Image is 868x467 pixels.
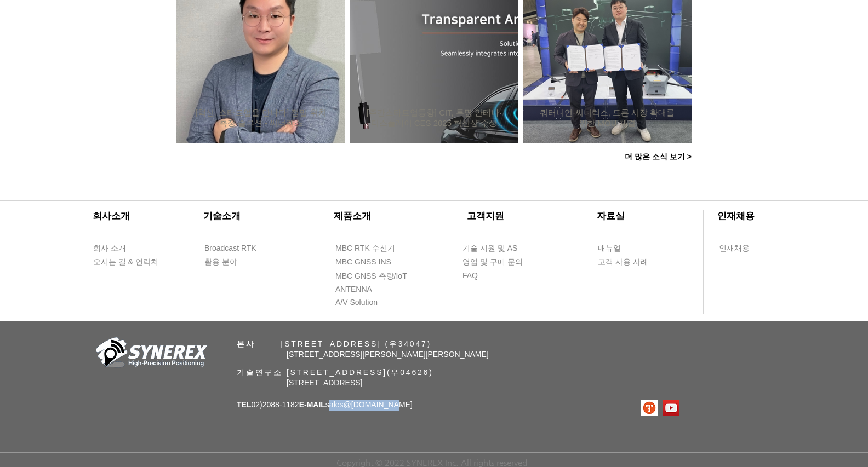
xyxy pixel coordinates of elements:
a: 활용 분야 [204,255,267,269]
a: 고객 사용 사례 [597,255,660,269]
span: ANTENNA [335,284,372,295]
span: ​제품소개 [334,211,371,221]
a: @[DOMAIN_NAME] [344,400,413,409]
span: MBC RTK 수신기 [335,243,395,254]
span: [STREET_ADDRESS][PERSON_NAME][PERSON_NAME] [287,350,489,359]
a: FAQ [462,269,525,282]
span: ​회사소개 [93,211,130,221]
img: 회사_로고-removebg-preview.png [90,336,210,372]
a: 더 많은 소식 보기 > [617,146,699,168]
a: Broadcast RTK [204,241,267,255]
span: 영업 및 구매 문의 [462,257,523,268]
a: 매뉴얼 [597,241,660,255]
span: ​ [STREET_ADDRESS] (우34047) [237,339,431,348]
a: [주간스타트업동향] CIT, 투명 안테나·디스플레이 CES 2025 혁신상 수상 外 [366,107,502,129]
span: MBC GNSS 측량/IoT [335,271,407,282]
span: ​고객지원 [467,211,504,221]
span: 인재채용 [719,243,750,254]
a: A/V Solution [335,296,398,309]
span: 본사 [237,339,255,348]
a: 쿼터니언-씨너렉스, 드론 시장 확대를 위한 MOU 체결 [539,107,675,129]
a: 영업 및 구매 문의 [462,255,525,269]
h2: [혁신, 스타트업을 만나다] 정밀 위치측정 솔루션 - 씨너렉스 [193,108,329,129]
a: ANTENNA [335,282,398,296]
a: 오시는 길 & 연락처 [93,255,167,269]
span: 고객 사용 사례 [598,257,648,268]
img: 티스토리로고 [641,400,658,416]
span: FAQ [462,270,478,281]
a: 회사 소개 [93,241,156,255]
span: [STREET_ADDRESS] [287,378,362,387]
span: TEL [237,400,251,409]
span: 활용 분야 [204,257,237,268]
span: 기술 지원 및 AS [462,243,517,254]
span: 02)2088-1182 sales [237,400,413,409]
h2: [주간스타트업동향] CIT, 투명 안테나·디스플레이 CES 2025 혁신상 수상 外 [366,108,502,129]
span: 매뉴얼 [598,243,621,254]
a: MBC RTK 수신기 [335,241,417,255]
ul: SNS 모음 [641,400,679,416]
span: A/V Solution [335,297,378,308]
span: Broadcast RTK [204,243,256,254]
span: ​기술소개 [203,211,241,221]
span: 회사 소개 [93,243,126,254]
iframe: Wix Chat [742,420,868,467]
a: MBC GNSS 측량/IoT [335,269,431,283]
a: 기술 지원 및 AS [462,241,544,255]
img: 유튜브 사회 아이콘 [663,400,679,416]
h2: 쿼터니언-씨너렉스, 드론 시장 확대를 위한 MOU 체결 [539,108,675,129]
a: [혁신, 스타트업을 만나다] 정밀 위치측정 솔루션 - 씨너렉스 [193,107,329,129]
span: Copyright © 2022 SYNEREX Inc. All rights reserved [336,458,527,467]
span: E-MAIL [299,400,325,409]
a: MBC GNSS INS [335,255,403,269]
span: 기술연구소 [STREET_ADDRESS](우04626) [237,368,433,377]
span: 더 많은 소식 보기 > [625,152,692,162]
span: 오시는 길 & 연락처 [93,257,158,268]
a: 인재채용 [718,241,770,255]
span: MBC GNSS INS [335,257,391,268]
span: ​자료실 [597,211,625,221]
span: ​인재채용 [717,211,755,221]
